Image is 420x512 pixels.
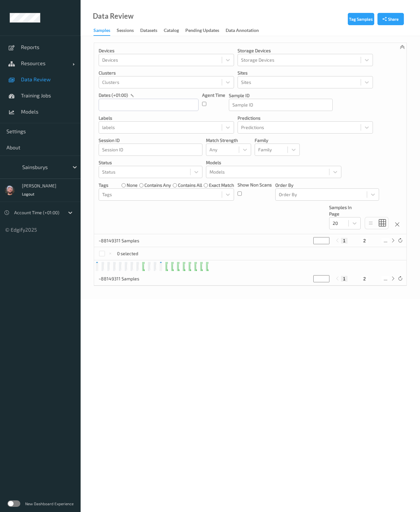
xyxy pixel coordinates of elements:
label: contains all [178,182,202,188]
p: Agent Time [202,92,225,98]
a: Sessions [117,26,140,35]
p: labels [99,115,234,121]
div: Catalog [164,27,179,35]
button: 2 [361,238,368,244]
p: Samples In Page [329,204,361,217]
button: 1 [341,276,347,282]
a: Catalog [164,26,185,35]
div: Samples [93,27,110,36]
p: Predictions [238,115,373,121]
p: Match Strength [206,137,251,144]
a: Samples [93,26,117,36]
p: dates (+01:00) [99,92,128,98]
button: ... [382,238,389,244]
div: Sessions [117,27,134,35]
button: 1 [341,238,347,244]
p: Sites [238,70,373,76]
p: Storage Devices [238,47,373,54]
p: Devices [99,47,234,54]
p: Family [255,137,300,144]
label: contains any [144,182,171,188]
button: Share [377,13,404,25]
p: ~88149311 Samples [99,276,147,282]
div: Data Review [93,13,133,19]
a: Pending Updates [185,26,226,35]
p: Models [206,159,341,166]
div: Pending Updates [185,27,219,35]
button: 2 [361,276,368,282]
a: Datasets [140,26,164,35]
label: none [127,182,138,188]
a: Data Annotation [226,26,265,35]
p: Clusters [99,70,234,76]
button: Tag Samples [348,13,374,25]
p: Show Non Scans [238,182,272,188]
p: Status [99,159,202,166]
p: Order By [275,182,379,188]
p: Sample ID [229,92,333,99]
label: exact match [209,182,234,188]
p: Session ID [99,137,202,144]
p: ~88149311 Samples [99,237,147,244]
button: ... [382,276,389,282]
div: Data Annotation [226,27,259,35]
div: Datasets [140,27,157,35]
p: Tags [99,182,108,188]
p: 0 selected [117,250,138,257]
